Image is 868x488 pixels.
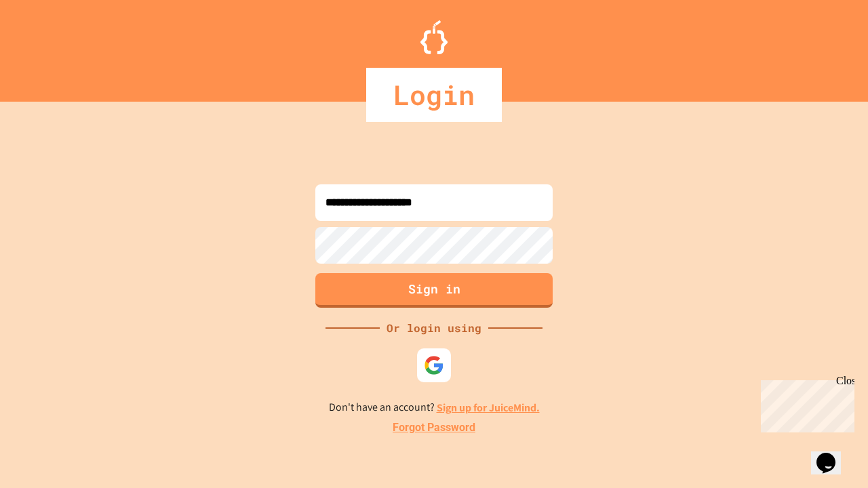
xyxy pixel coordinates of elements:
div: Login [366,68,502,122]
p: Don't have an account? [329,399,540,416]
a: Sign up for JuiceMind. [437,401,540,415]
div: Or login using [380,320,488,336]
div: Chat with us now!Close [5,5,94,86]
button: Sign in [315,273,553,308]
a: Forgot Password [393,420,475,436]
img: google-icon.svg [424,355,444,375]
img: Logo.svg [420,20,448,54]
iframe: chat widget [811,434,854,474]
iframe: chat widget [755,375,854,432]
